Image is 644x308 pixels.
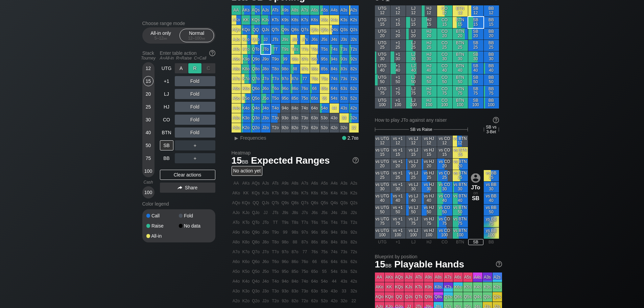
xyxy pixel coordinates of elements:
div: 43s [339,103,349,113]
div: K9s [281,15,290,25]
div: 84s [330,64,339,74]
div: LJ 20 [406,28,421,40]
div: QJs [261,25,270,34]
div: QJo [251,35,261,44]
div: LJ 25 [406,40,421,51]
div: QTs [271,25,280,34]
div: K6s [310,15,319,25]
div: 88 [290,64,300,74]
div: BTN [160,127,173,138]
div: +1 [160,76,173,86]
div: CO 12 [437,5,452,17]
div: J2s [349,35,359,44]
div: HJ 25 [422,40,437,51]
div: AA [232,5,241,15]
div: 74s [330,74,339,84]
div: +1 12 [390,5,406,17]
div: A6o [232,84,241,93]
div: T5o [271,94,280,103]
div: 53s [339,94,349,103]
div: BB 12 [484,5,499,17]
div: K6o [241,84,251,93]
div: T8o [271,64,280,74]
div: ATo [232,45,241,54]
div: 32s [349,113,359,123]
div: HJ 15 [422,17,437,28]
div: HJ [160,102,173,112]
div: Q3o [251,113,261,123]
div: A8o [232,64,241,74]
div: HJ 20 [422,28,437,40]
div: Q8s [290,25,300,34]
div: 73s [339,74,349,84]
div: KTs [271,15,280,25]
div: Fold [175,115,215,125]
div: QQ [251,25,261,34]
div: JJ [261,35,270,44]
div: Q6o [251,84,261,93]
div: T4s [330,45,339,54]
div: J3s [339,35,349,44]
div: J7o [261,74,270,84]
div: ATs [271,5,280,15]
div: No data [179,223,211,228]
div: SB 25 [468,40,483,51]
div: A4s [330,5,339,15]
div: KJo [241,35,251,44]
div: BB 40 [484,63,499,74]
div: Q5o [251,94,261,103]
div: KK [241,15,251,25]
div: Tourney [140,56,157,61]
div: 63s [339,84,349,93]
div: K3o [241,113,251,123]
div: 99 [281,54,290,64]
div: 75 [143,153,153,163]
div: T9s [281,45,290,54]
div: +1 25 [390,40,406,51]
div: +1 15 [390,17,406,28]
div: CO [160,115,173,125]
div: 43o [330,113,339,123]
div: 82o [290,123,300,133]
div: J4s [330,35,339,44]
div: 42s [349,103,359,113]
div: JTo [261,45,270,54]
div: BTN 20 [453,28,468,40]
div: Q7s [300,25,310,34]
div: 54s [330,94,339,103]
div: K4o [241,103,251,113]
div: 64s [330,84,339,93]
div: KQo [241,25,251,34]
div: 75o [300,94,310,103]
div: 5 – 12 [147,36,175,41]
div: HJ 75 [422,86,437,97]
div: T3o [271,113,280,123]
div: SB 20 [468,28,483,40]
div: JTs [271,35,280,44]
div: 76o [300,84,310,93]
div: CO 75 [437,86,452,97]
div: A3o [232,113,241,123]
div: SB 30 [468,51,483,63]
div: Q4s [330,25,339,34]
div: UTG 50 [375,74,390,86]
div: 83o [290,113,300,123]
div: 15 [143,76,153,86]
div: 84o [290,103,300,113]
div: 22 [349,123,359,133]
h2: Choose range mode [142,21,215,26]
div: 66 [310,84,319,93]
div: 86o [290,84,300,93]
div: SB 15 [468,17,483,28]
div: 63o [310,113,319,123]
div: 33 [339,113,349,123]
div: BTN 100 [453,97,468,109]
div: BB 30 [484,51,499,63]
div: K2s [349,15,359,25]
div: 85s [320,64,329,74]
div: T9o [271,54,280,64]
div: Fold [179,213,211,218]
div: Q5s [320,25,329,34]
div: BB 75 [484,86,499,97]
div: A2s [349,5,359,15]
